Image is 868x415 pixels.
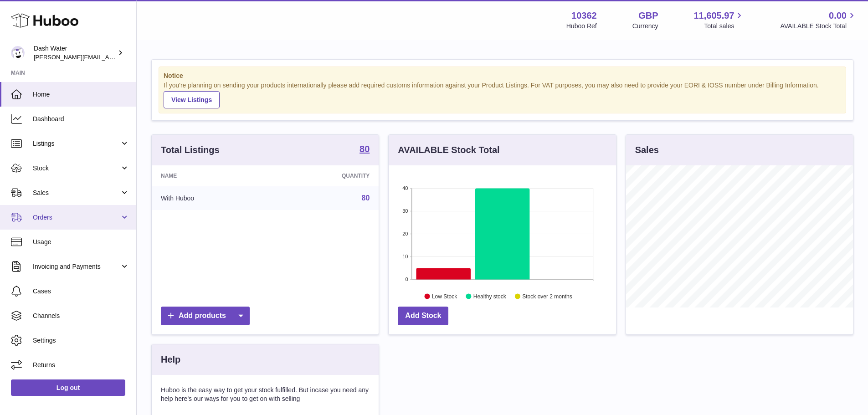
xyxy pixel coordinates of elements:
[164,72,841,80] strong: Notice
[780,10,857,31] a: 0.00 AVAILABLE Stock Total
[34,44,116,61] div: Dash Water
[164,81,841,108] div: If you're planning on sending your products internationally please add required customs informati...
[161,354,180,366] h3: Help
[360,144,370,154] strong: 80
[693,10,734,22] span: 11,605.97
[704,22,745,31] span: Total sales
[398,307,448,325] a: Add Stock
[33,287,129,296] span: Cases
[638,10,658,22] strong: GBP
[33,139,120,148] span: Listings
[272,165,379,186] th: Quantity
[829,10,847,22] span: 0.00
[406,277,408,282] text: 0
[161,307,250,325] a: Add products
[161,386,370,403] p: Huboo is the easy way to get your stock fulfilled. But incase you need any help here's our ways f...
[11,46,25,60] img: james@dash-water.com
[33,336,129,345] span: Settings
[152,165,272,186] th: Name
[566,22,597,31] div: Huboo Ref
[33,312,129,320] span: Channels
[161,144,220,156] h3: Total Listings
[33,189,120,197] span: Sales
[33,361,129,369] span: Returns
[693,10,745,31] a: 11,605.97 Total sales
[403,254,408,259] text: 10
[523,293,572,299] text: Stock over 2 months
[403,208,408,214] text: 30
[152,186,272,210] td: With Huboo
[403,231,408,236] text: 20
[632,22,658,31] div: Currency
[11,379,125,396] a: Log out
[360,144,370,155] a: 80
[635,144,659,156] h3: Sales
[432,293,457,299] text: Low Stock
[164,91,220,108] a: View Listings
[571,10,597,22] strong: 10362
[33,238,129,246] span: Usage
[362,194,370,202] a: 80
[780,22,857,31] span: AVAILABLE Stock Total
[33,213,120,222] span: Orders
[33,262,120,271] span: Invoicing and Payments
[33,90,129,99] span: Home
[33,115,129,123] span: Dashboard
[33,164,120,173] span: Stock
[403,185,408,191] text: 40
[34,53,183,61] span: [PERSON_NAME][EMAIL_ADDRESS][DOMAIN_NAME]
[398,144,499,156] h3: AVAILABLE Stock Total
[473,293,507,299] text: Healthy stock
